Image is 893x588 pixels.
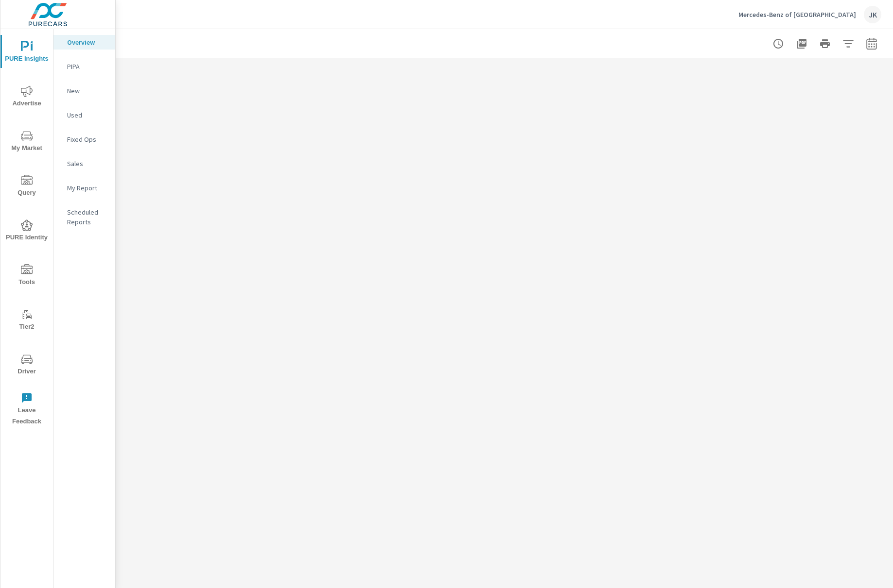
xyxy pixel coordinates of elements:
div: Sales [53,156,115,171]
div: JK [864,6,881,23]
div: PIPA [53,59,115,74]
p: Mercedes-Benz of [GEOGRAPHIC_DATA] [738,10,856,19]
p: New [67,86,107,96]
button: "Export Report to PDF" [792,34,811,53]
span: Driver [3,353,50,377]
p: Sales [67,159,107,168]
div: nav menu [0,29,53,431]
span: PURE Identity [3,219,50,243]
button: Print Report [815,34,835,53]
p: Used [67,110,107,120]
p: My Report [67,183,107,193]
div: Scheduled Reports [53,205,115,229]
span: Leave Feedback [3,392,50,427]
button: Apply Filters [839,34,858,53]
div: My Report [53,181,115,195]
div: Fixed Ops [53,132,115,147]
div: Used [53,108,115,122]
span: Advertise [3,85,50,109]
div: New [53,84,115,98]
span: My Market [3,130,50,154]
div: Overview [53,35,115,50]
span: Tools [3,264,50,288]
span: PURE Insights [3,41,50,65]
span: Query [3,175,50,199]
button: Select Date Range [862,34,881,53]
span: Tier2 [3,309,50,333]
p: Scheduled Reports [67,207,107,227]
p: PIPA [67,62,107,71]
p: Overview [67,37,107,47]
p: Fixed Ops [67,134,107,144]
